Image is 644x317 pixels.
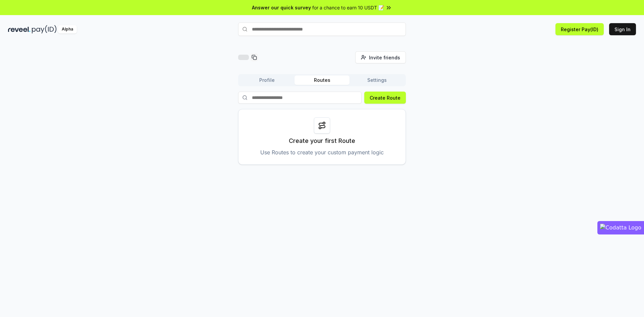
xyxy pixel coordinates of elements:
[8,25,31,34] img: reveel_dark
[58,25,77,34] div: Alpha
[312,4,384,11] span: for a chance to earn 10 USDT 📝
[32,25,57,34] img: pay_id
[260,148,384,156] p: Use Routes to create your custom payment logic
[555,23,604,35] button: Register Pay(ID)
[364,92,406,104] button: Create Route
[355,51,406,63] button: Invite friends
[239,75,294,85] button: Profile
[350,75,405,85] button: Settings
[252,4,311,11] span: Answer our quick survey
[609,23,636,35] button: Sign In
[294,75,350,85] button: Routes
[369,54,400,61] span: Invite friends
[289,136,355,146] p: Create your first Route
